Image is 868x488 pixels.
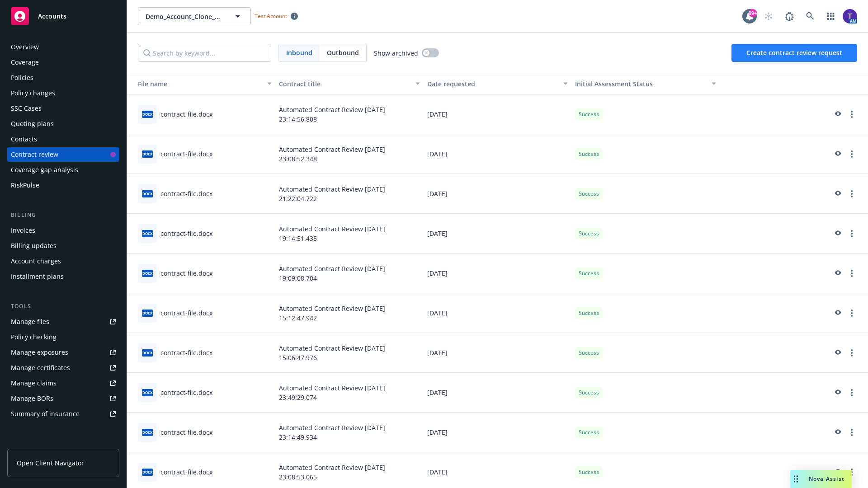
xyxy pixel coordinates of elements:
[424,373,572,413] div: [DATE]
[7,391,119,406] a: Manage BORs
[146,12,224,21] span: Demo_Account_Clone_QA_CR_Tests_Prospect
[780,7,798,25] a: Report a Bug
[579,428,599,436] span: Success
[275,373,424,413] div: Automated Contract Review [DATE] 23:49:29.074
[832,308,843,319] a: preview
[11,361,70,375] div: Manage certificates
[846,308,857,319] a: more
[7,70,119,85] a: Policies
[160,229,212,238] div: contract-file.docx
[142,111,153,117] span: docx
[7,345,119,360] a: Manage exposures
[160,149,212,159] div: contract-file.docx
[142,349,153,356] span: docx
[7,439,119,448] div: Analytics hub
[7,55,119,70] a: Coverage
[846,268,857,279] a: more
[286,48,312,57] span: Inbound
[424,333,572,373] div: [DATE]
[275,293,424,333] div: Automated Contract Review [DATE] 15:12:47.942
[275,174,424,214] div: Automated Contract Review [DATE] 21:22:04.722
[11,147,58,162] div: Contract review
[846,467,857,478] a: more
[832,149,843,160] a: preview
[579,190,599,198] span: Success
[7,314,119,329] a: Manage files
[7,239,119,253] a: Billing updates
[142,429,153,436] span: docx
[327,48,359,57] span: Outbound
[832,109,843,120] a: preview
[275,333,424,373] div: Automated Contract Review [DATE] 15:06:47.976
[579,349,599,357] span: Success
[11,40,39,54] div: Overview
[749,9,757,17] div: 99+
[7,86,119,100] a: Policy changes
[131,79,262,89] div: Toggle SortBy
[846,387,857,398] a: more
[7,254,119,268] a: Account charges
[7,101,119,116] a: SSC Cases
[160,189,212,198] div: contract-file.docx
[142,310,153,316] span: docx
[131,79,262,89] div: File name
[579,269,599,277] span: Success
[142,150,153,157] span: docx
[275,134,424,174] div: Automated Contract Review [DATE] 23:08:52.348
[846,347,857,358] a: more
[11,376,57,390] div: Manage claims
[424,413,572,452] div: [DATE]
[822,7,840,25] a: Switch app
[832,427,843,438] a: preview
[11,163,78,177] div: Coverage gap analysis
[427,79,558,89] div: Date requested
[731,44,857,62] button: Create contract review request
[11,269,64,284] div: Installment plans
[7,163,119,177] a: Coverage gap analysis
[160,467,212,477] div: contract-file.docx
[7,361,119,375] a: Manage certificates
[142,469,153,475] span: docx
[11,86,55,100] div: Policy changes
[160,348,212,357] div: contract-file.docx
[11,314,49,329] div: Manage files
[275,253,424,293] div: Automated Contract Review [DATE] 19:09:08.704
[275,94,424,134] div: Automated Contract Review [DATE] 23:14:56.808
[579,110,599,118] span: Success
[424,134,572,174] div: [DATE]
[7,407,119,421] a: Summary of insurance
[790,470,852,488] button: Nova Assist
[11,101,42,116] div: SSC Cases
[160,308,212,318] div: contract-file.docx
[11,70,33,85] div: Policies
[11,223,35,238] div: Invoices
[11,345,68,360] div: Manage exposures
[138,7,251,25] button: Demo_Account_Clone_QA_CR_Tests_Prospect
[7,40,119,54] a: Overview
[160,109,212,119] div: contract-file.docx
[11,178,39,192] div: RiskPulse
[7,269,119,284] a: Installment plans
[832,467,843,478] a: preview
[579,389,599,397] span: Success
[424,253,572,293] div: [DATE]
[7,147,119,162] a: Contract review
[846,109,857,120] a: more
[846,228,857,239] a: more
[7,4,119,29] a: Accounts
[11,55,39,70] div: Coverage
[7,223,119,238] a: Invoices
[17,458,84,468] span: Open Client Navigator
[832,268,843,279] a: preview
[579,150,599,158] span: Success
[142,230,153,237] span: docx
[832,387,843,398] a: preview
[424,293,572,333] div: [DATE]
[255,12,287,20] span: Test Account
[424,214,572,253] div: [DATE]
[142,270,153,277] span: docx
[843,9,857,23] img: photo
[160,268,212,278] div: contract-file.docx
[11,132,37,146] div: Contacts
